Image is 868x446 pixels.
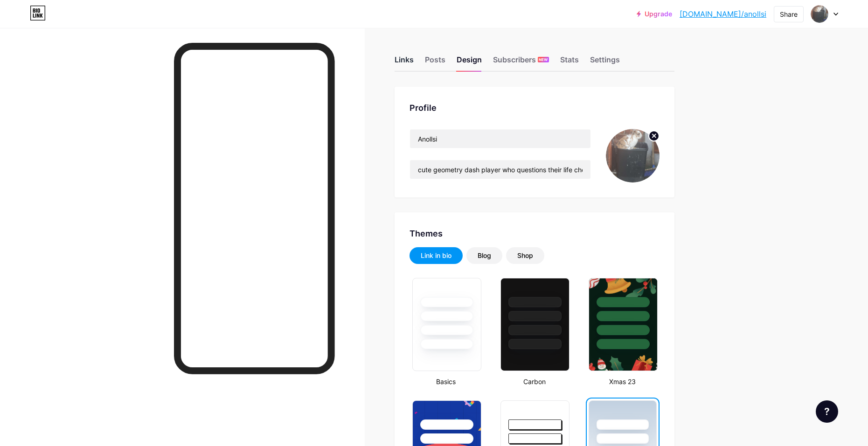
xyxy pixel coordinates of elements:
[637,10,672,18] a: Upgrade
[517,251,533,260] div: Shop
[410,377,483,386] div: Basics
[780,9,798,19] div: Share
[680,8,766,20] a: [DOMAIN_NAME]/anollsi
[457,54,482,71] div: Design
[590,54,620,71] div: Settings
[410,160,590,179] input: Bio
[493,54,549,71] div: Subscribers
[410,101,660,114] div: Profile
[539,57,548,62] span: NEW
[498,377,571,386] div: Carbon
[560,54,579,71] div: Stats
[586,377,659,386] div: Xmas 23
[425,54,445,71] div: Posts
[410,129,590,148] input: Name
[395,54,414,71] div: Links
[606,129,660,182] img: ollycute
[811,5,828,23] img: ollycute
[410,227,660,240] div: Themes
[421,251,451,260] div: Link in bio
[478,251,491,260] div: Blog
